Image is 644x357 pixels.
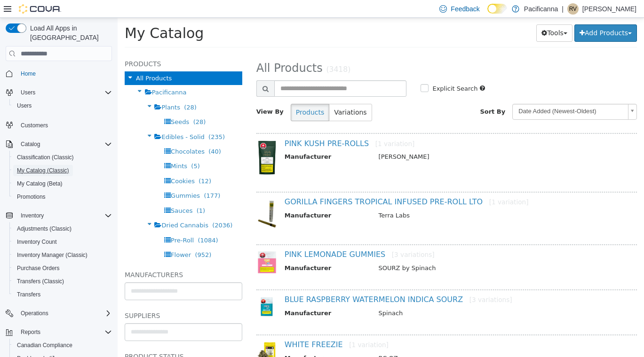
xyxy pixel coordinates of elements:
[13,289,112,300] span: Transfers
[13,178,66,189] a: My Catalog (Beta)
[274,233,317,241] small: [3 variations]
[26,23,112,42] span: Load All Apps in [GEOGRAPHIC_DATA]
[17,180,63,187] span: My Catalog (Beta)
[7,251,125,263] h5: Manufacturers
[254,193,515,205] td: Terra Labs
[167,134,254,146] th: Manufacturer
[21,328,40,336] span: Reports
[17,119,112,131] span: Customers
[139,233,160,256] img: 150
[2,118,116,132] button: Customers
[254,246,515,257] td: SOURZ by Spinach
[258,122,297,130] small: [1 variation]
[362,90,388,97] span: Sort By
[13,263,112,274] span: Purchase Orders
[372,180,411,188] small: [1 variation]
[17,210,112,221] span: Inventory
[582,3,636,15] p: [PERSON_NAME]
[312,66,360,76] label: Explicit Search
[66,86,79,93] span: (28)
[139,122,160,159] img: 150
[167,277,395,286] a: BLUE RASPBERRY WATERMELON INDICA SOURZ[3 variations]
[17,120,52,131] a: Customers
[53,233,73,241] span: Flower
[21,140,40,148] span: Catalog
[173,86,212,103] button: Products
[395,86,507,101] span: Date Added (Newest-Oldest)
[13,191,49,202] a: Promotions
[19,4,61,14] img: Cova
[17,193,46,201] span: Promotions
[254,134,515,146] td: [PERSON_NAME]
[76,101,88,108] span: (28)
[9,190,116,203] button: Promotions
[21,89,35,96] span: Users
[17,326,112,338] span: Reports
[2,326,116,339] button: Reports
[44,116,87,123] span: Edibles - Solid
[80,219,100,226] span: (1084)
[17,238,57,246] span: Inventory Count
[17,68,112,79] span: Home
[91,130,103,137] span: (40)
[73,145,82,152] span: (5)
[9,222,116,235] button: Adjustments (Classic)
[17,341,72,349] span: Canadian Compliance
[17,308,112,319] span: Operations
[81,160,94,167] span: (12)
[167,121,297,130] a: PINK KUSH PRE-ROLLS[1 variation]
[9,164,116,177] button: My Catalog (Classic)
[9,177,116,190] button: My Catalog (Beta)
[167,232,317,241] a: PINK LEMONADE GUMMIES[3 variations]
[17,264,60,272] span: Purchase Orders
[167,291,254,303] th: Manufacturer
[9,288,116,301] button: Transfers
[17,251,87,259] span: Inventory Manager (Classic)
[44,86,63,93] span: Plants
[17,68,40,79] a: Home
[86,174,103,181] span: (177)
[13,223,112,234] span: Adjustments (Classic)
[13,152,78,163] a: Classification (Classic)
[9,151,116,164] button: Classification (Classic)
[77,233,94,241] span: (952)
[17,225,72,233] span: Adjustments (Classic)
[53,145,70,152] span: Mints
[44,204,90,211] span: Dried Cannabis
[13,276,68,287] a: Transfers (Classic)
[254,336,515,348] td: BC OZ
[53,174,82,181] span: Gummies
[13,100,35,111] a: Users
[21,212,44,219] span: Inventory
[167,193,254,205] th: Manufacturer
[21,70,36,78] span: Home
[395,86,519,102] a: Date Added (Newest-Oldest)
[17,87,39,98] button: Users
[17,326,44,338] button: Reports
[451,4,479,14] span: Feedback
[17,102,32,109] span: Users
[7,292,125,303] h5: Suppliers
[139,278,160,300] img: 150
[95,204,115,211] span: (2036)
[13,249,91,261] a: Inventory Manager (Classic)
[13,165,112,176] span: My Catalog (Classic)
[17,87,112,98] span: Users
[2,67,116,80] button: Home
[2,138,116,151] button: Catalog
[53,160,77,167] span: Cookies
[21,122,48,129] span: Customers
[53,130,87,137] span: Chocolates
[524,3,558,15] p: Pacificanna
[208,47,233,56] small: (3418)
[13,263,64,274] a: Purchase Orders
[167,246,254,257] th: Manufacturer
[13,340,76,351] a: Canadian Compliance
[13,223,75,234] a: Adjustments (Classic)
[139,180,160,212] img: 150
[34,71,69,78] span: Pacificanna
[17,167,69,174] span: My Catalog (Classic)
[13,276,112,287] span: Transfers (Classic)
[567,3,579,15] div: Rachael Veenstra
[419,7,455,24] button: Tools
